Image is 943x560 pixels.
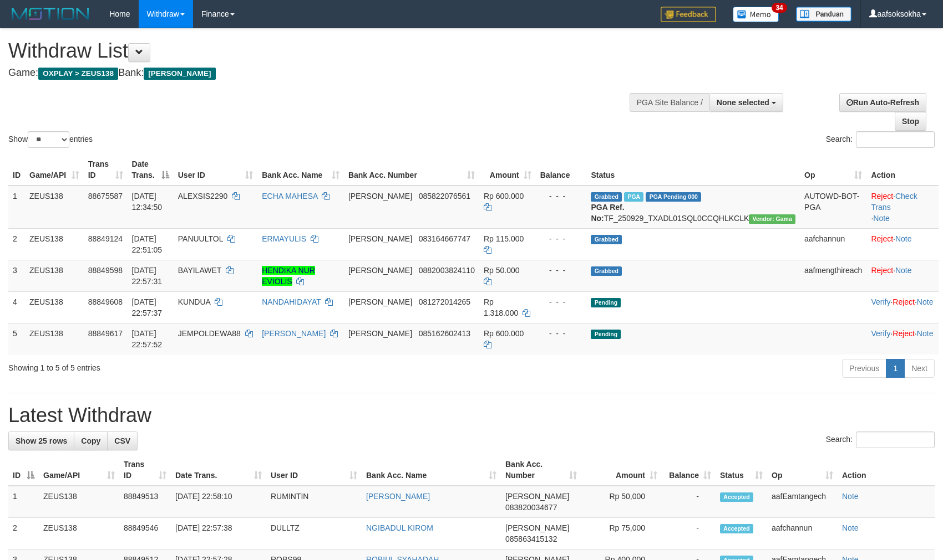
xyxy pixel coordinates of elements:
td: AUTOWD-BOT-PGA [800,186,866,229]
a: Reject [871,192,893,201]
td: 1 [8,486,39,518]
th: Bank Acc. Number: activate to sort column ascending [501,454,581,486]
span: Pending [591,330,621,339]
input: Search: [856,431,935,448]
span: [PERSON_NAME] [505,492,569,501]
a: NGIBADUL KIROM [366,523,433,532]
td: ZEUS138 [25,260,84,291]
span: Copy 083164667747 to clipboard [419,234,470,243]
th: Op: activate to sort column ascending [767,454,838,486]
td: · · [866,323,939,355]
a: CSV [107,431,138,450]
th: Amount: activate to sort column ascending [479,154,536,186]
a: Check Trans [871,192,917,212]
img: panduan.png [796,7,851,22]
span: Grabbed [591,235,622,244]
span: Rp 115.000 [484,234,524,243]
label: Search: [826,431,935,448]
td: [DATE] 22:57:38 [171,518,266,549]
span: [PERSON_NAME] [348,329,412,338]
td: [DATE] 22:58:10 [171,486,266,518]
th: Action [838,454,935,486]
span: [PERSON_NAME] [348,297,412,306]
div: - - - [540,233,582,244]
span: 88849617 [88,329,123,338]
a: NANDAHIDAYAT [262,297,321,306]
td: · · [866,291,939,323]
a: Reject [893,297,915,306]
a: Run Auto-Refresh [839,93,926,112]
a: Previous [842,359,886,378]
a: ECHA MAHESA [262,192,317,201]
span: Copy 0882003824110 to clipboard [419,266,475,275]
span: Rp 600.000 [484,192,524,201]
th: Trans ID: activate to sort column ascending [84,154,128,186]
td: - [662,486,716,518]
td: - [662,518,716,549]
span: 88849608 [88,297,123,306]
td: aafchannun [800,228,866,260]
span: CSV [114,436,130,445]
span: Rp 1.318.000 [484,297,518,317]
h4: Game: Bank: [8,68,617,79]
span: PGA Pending [646,192,701,202]
a: Reject [871,234,893,243]
td: · [866,228,939,260]
th: User ID: activate to sort column ascending [266,454,362,486]
td: DULLTZ [266,518,362,549]
th: ID: activate to sort column descending [8,454,39,486]
td: ZEUS138 [25,323,84,355]
h1: Withdraw List [8,40,617,62]
th: Date Trans.: activate to sort column descending [128,154,174,186]
td: 88849513 [119,486,171,518]
td: 2 [8,228,25,260]
a: Note [917,297,934,306]
a: Show 25 rows [8,431,74,450]
a: Reject [871,266,893,275]
td: Rp 50,000 [581,486,662,518]
span: [DATE] 22:57:37 [132,297,163,317]
a: Copy [74,431,108,450]
h1: Latest Withdraw [8,404,935,427]
a: Note [842,492,859,501]
td: aafEamtangech [767,486,838,518]
span: Grabbed [591,266,622,276]
td: 5 [8,323,25,355]
span: Vendor URL: https://trx31.1velocity.biz [749,214,795,224]
span: Grabbed [591,192,622,202]
span: Rp 50.000 [484,266,520,275]
span: OXPLAY > ZEUS138 [38,68,118,80]
span: [DATE] 22:51:05 [132,234,163,254]
th: Balance [536,154,587,186]
div: - - - [540,328,582,339]
th: Action [866,154,939,186]
select: Showentries [28,131,69,148]
a: Verify [871,329,890,338]
th: Status: activate to sort column ascending [716,454,767,486]
th: Amount: activate to sort column ascending [581,454,662,486]
td: Rp 75,000 [581,518,662,549]
td: RUMINTIN [266,486,362,518]
td: 2 [8,518,39,549]
span: [PERSON_NAME] [348,266,412,275]
td: · · [866,186,939,229]
a: ERMAYULIS [262,234,306,243]
span: 34 [772,3,787,13]
div: - - - [540,296,582,307]
button: None selected [709,93,783,112]
span: 88849124 [88,234,123,243]
input: Search: [856,131,935,148]
th: Op: activate to sort column ascending [800,154,866,186]
span: [PERSON_NAME] [505,523,569,532]
th: User ID: activate to sort column ascending [174,154,257,186]
td: 4 [8,291,25,323]
label: Show entries [8,131,93,148]
th: Status [586,154,800,186]
span: Copy 081272014265 to clipboard [419,297,470,306]
img: Button%20Memo.svg [733,7,779,22]
th: Trans ID: activate to sort column ascending [119,454,171,486]
span: 88849598 [88,266,123,275]
a: Note [917,329,934,338]
span: [DATE] 22:57:31 [132,266,163,286]
td: TF_250929_TXADL01SQL0CCQHLKCLK [586,186,800,229]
